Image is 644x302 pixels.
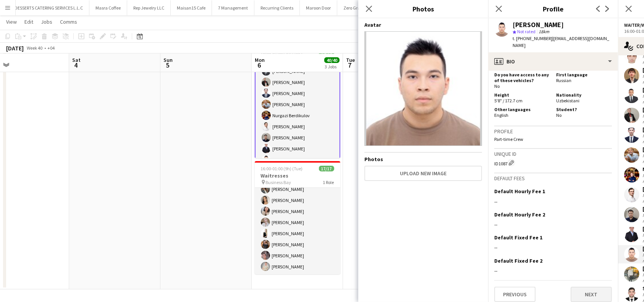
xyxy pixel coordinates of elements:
span: 7 [345,61,355,69]
h4: Photos [364,156,482,163]
button: Next [571,287,612,302]
span: 1 Role [323,179,334,185]
span: 4 [71,61,81,69]
h3: Default Hourly Fee 2 [494,211,545,218]
span: 6 [254,61,265,69]
div: 3 Jobs [325,64,339,69]
button: Rep Jewelry LLC [127,0,171,15]
h3: Profile [494,128,612,135]
span: 18km [537,29,551,34]
h5: Other languages [494,107,550,112]
button: Previous [494,287,536,302]
span: 17/17 [319,166,334,171]
h3: Profile [488,4,618,14]
span: Business Bay [266,179,291,185]
span: Mon [255,57,265,63]
span: Russian [556,78,571,83]
div: -- [494,221,612,228]
h5: Nationality [556,92,612,98]
button: Maisan15 Cafe [171,0,212,15]
span: Comms [60,18,77,25]
span: 16:00-01:00 (9h) (Tue) [261,166,303,171]
div: +04 [47,45,55,51]
h3: Default Fixed Fee 1 [494,234,542,241]
div: ID1087 [494,159,612,166]
span: t. [PHONE_NUMBER] [513,36,552,41]
span: Jobs [41,18,52,25]
div: Bio [488,52,618,71]
app-job-card: 16:00-01:00 (9h) (Tue)17/17Waitresses Business Bay1 Role[PERSON_NAME][PERSON_NAME][PERSON_NAME][P... [255,161,340,274]
div: -- [494,244,612,251]
span: Tue [346,57,355,63]
h3: Photos [358,4,488,14]
span: Not rated [517,29,536,34]
button: Masra Coffee [89,0,127,15]
a: View [3,17,20,27]
img: Crew avatar [364,31,482,146]
span: 5 [162,61,173,69]
h3: Default fees [494,175,612,182]
button: Zero Gravity [337,0,374,15]
span: Edit [24,18,33,25]
button: Maroon Door [300,0,337,15]
h3: Waitresses [255,172,340,179]
h4: Avatar [364,21,482,28]
span: View [6,18,17,25]
a: Jobs [38,17,55,27]
div: [PERSON_NAME] [513,21,564,28]
span: No [556,112,561,118]
app-job-card: 16:00-01:00 (9h) (Tue)14/14Waiters Business Bay1 Role[PERSON_NAME][PERSON_NAME][PERSON_NAME][PERS... [255,45,340,158]
h5: Student? [556,107,612,112]
h3: Default Fixed Fee 2 [494,257,542,264]
app-card-role: [PERSON_NAME][PERSON_NAME][PERSON_NAME][PERSON_NAME][PERSON_NAME][PERSON_NAME]Nurgazi Berdikulov[... [255,30,340,201]
h3: Default Hourly Fee 1 [494,188,545,195]
span: Week 40 [25,45,44,51]
span: English [494,112,508,118]
div: -- [494,267,612,274]
button: 7 Management [212,0,254,15]
h5: Do you have access to any of these vehicles? [494,72,550,83]
span: 5'8" / 172.7 cm [494,98,523,103]
button: Recurring Clients [254,0,300,15]
span: Sat [72,57,81,63]
span: Sun [163,57,173,63]
span: Uzbekistani [556,98,579,103]
a: Edit [21,17,36,27]
h5: Height [494,92,550,98]
div: -- [494,198,612,205]
p: Part-time Crew [494,136,612,142]
span: No [494,83,500,89]
button: Upload new image [364,166,482,181]
a: Comms [57,17,80,27]
div: [DATE] [6,44,24,52]
span: 40/40 [324,57,340,63]
h3: Unique ID [494,150,612,157]
span: | [EMAIL_ADDRESS][DOMAIN_NAME] [513,36,609,48]
h5: First language [556,72,612,78]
